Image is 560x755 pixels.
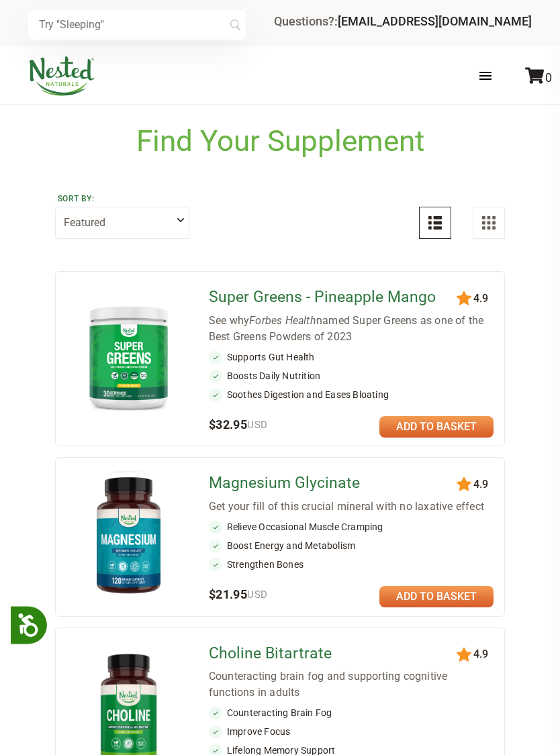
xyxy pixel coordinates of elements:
div: Get your fill of this crucial mineral with no laxative effect [209,499,494,515]
img: List [428,216,442,230]
li: Soothes Digestion and Eases Bloating [209,388,494,401]
a: Magnesium Glycinate [209,474,451,493]
img: Nested Naturals [28,56,95,96]
a: [EMAIL_ADDRESS][DOMAIN_NAME] [338,14,532,28]
li: Boosts Daily Nutrition [209,369,494,383]
a: 0 [525,70,552,85]
h1: Find Your Supplement [136,124,424,158]
img: Grid [482,216,496,230]
span: $21.95 [209,587,268,601]
a: Super Greens - Pineapple Mango [209,288,451,307]
li: Improve Focus [209,725,494,738]
li: Boost Energy and Metabolism [209,539,494,552]
span: 0 [545,70,552,85]
img: Super Greens - Pineapple Mango [77,298,180,416]
li: Strengthen Bones [209,558,494,571]
img: Magnesium Glycinate [77,468,180,602]
div: Counteracting brain fog and supporting cognitive functions in adults [209,668,494,701]
a: Choline Bitartrate [209,644,451,664]
span: USD [247,589,267,601]
li: Counteracting Brain Fog [209,706,494,719]
div: See why named Super Greens as one of the Best Greens Powders of 2023 [209,313,494,345]
em: Forbes Health [249,314,316,327]
span: USD [247,419,267,431]
input: Try "Sleeping" [28,10,246,40]
span: $32.95 [209,417,268,432]
li: Supports Gut Health [209,350,494,364]
div: Questions?: [274,15,532,28]
li: Relieve Occasional Muscle Cramping [209,520,494,534]
label: Sort by: [58,193,187,204]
